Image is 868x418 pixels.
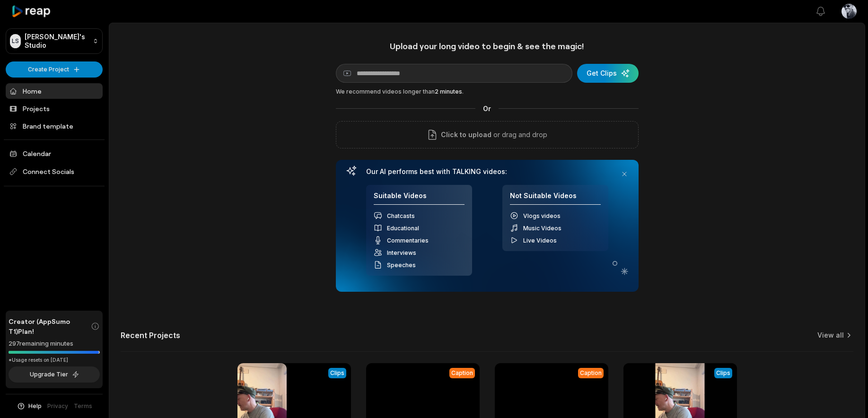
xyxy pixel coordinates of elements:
a: Terms [74,402,92,410]
h4: Not Suitable Videos [510,192,601,205]
h4: Suitable Videos [374,192,465,205]
span: 2 minutes [435,88,462,95]
span: Or [475,104,499,113]
a: Privacy [47,402,68,410]
span: Commentaries [387,237,429,244]
p: or drag and drop [491,129,547,140]
span: Help [28,402,42,410]
span: Vlogs videos [523,212,561,219]
span: Creator (AppSumo T1) Plan! [9,316,91,336]
span: Educational [387,225,419,232]
div: LS [10,34,21,48]
div: 297 remaining minutes [9,339,100,348]
div: We recommend videos longer than . [336,87,639,96]
span: Chatcasts [387,212,415,219]
h1: Upload your long video to begin & see the magic! [336,41,639,52]
button: Upgrade Tier [9,366,100,383]
span: Live Videos [523,237,557,244]
span: Connect Socials [6,163,103,180]
a: View all [817,331,844,340]
span: Music Videos [523,225,561,232]
a: Projects [6,101,103,116]
span: Click to upload [441,129,491,140]
a: Home [6,83,103,99]
h2: Recent Projects [121,331,180,340]
div: *Usage resets on [DATE] [9,357,100,364]
button: Get Clips [577,64,639,83]
button: Create Project [6,61,103,78]
span: Speeches [387,261,416,269]
span: Interviews [387,249,416,256]
h3: Our AI performs best with TALKING videos: [366,167,608,176]
button: Help [17,402,42,410]
p: [PERSON_NAME]'s Studio [25,33,89,50]
a: Calendar [6,146,103,161]
a: Brand template [6,118,103,134]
